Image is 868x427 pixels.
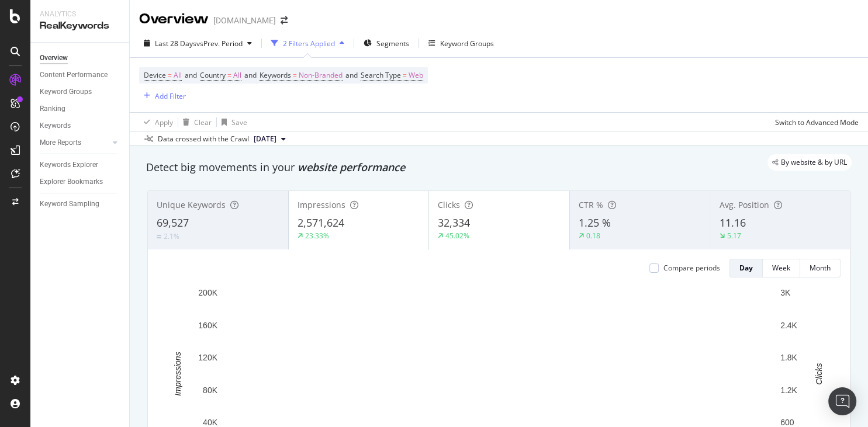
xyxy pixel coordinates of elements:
div: Keyword Groups [40,86,92,98]
span: Clicks [438,199,460,210]
span: vs Prev. Period [196,39,243,48]
span: Unique Keywords [157,199,226,210]
img: Equal [157,235,161,238]
div: Keywords [40,120,71,132]
span: CTR % [579,199,603,210]
div: Add Filter [155,91,186,101]
button: Day [729,259,763,277]
button: [DATE] [249,132,291,146]
button: Last 28 DaysvsPrev. Period [139,34,257,53]
div: 0.18 [586,231,600,241]
button: 2 Filters Applied [267,34,349,53]
span: Search Type [361,70,401,80]
div: Ranking [40,103,65,115]
button: Month [800,259,841,277]
span: 11.16 [719,216,745,230]
div: arrow-right-arrow-left [281,16,288,25]
span: Web [409,67,423,84]
div: Keywords Explorer [40,159,98,171]
a: More Reports [40,137,109,149]
span: By website & by URL [781,159,847,166]
button: Add Filter [139,89,186,103]
text: Impressions [173,352,182,395]
div: RealKeywords [40,19,120,33]
a: Keyword Sampling [40,198,121,210]
text: 80K [203,386,218,395]
button: Keyword Groups [424,34,499,53]
span: Non-Branded [299,67,343,84]
text: 3K [780,288,791,297]
span: 2025 Aug. 31st [254,134,276,144]
span: = [227,70,231,80]
button: Apply [139,113,173,131]
div: legacy label [767,154,852,171]
button: Switch to Advanced Mode [770,113,859,131]
button: Week [763,259,800,277]
text: 2.4K [780,321,797,330]
div: Apply [155,117,173,127]
span: = [403,70,407,80]
div: Overview [139,9,209,29]
span: Device [144,70,166,80]
text: 1.2K [780,386,797,395]
a: Ranking [40,103,121,115]
a: Content Performance [40,69,121,81]
span: 2,571,624 [298,216,344,230]
span: 32,334 [438,216,470,230]
span: and [244,70,257,80]
div: 23.33% [305,231,329,241]
span: Segments [376,39,409,48]
text: 600 [780,418,794,427]
div: Switch to Advanced Mode [775,117,859,127]
text: 200K [198,288,217,297]
span: Impressions [298,199,345,210]
text: 40K [203,418,218,427]
text: 160K [198,321,217,330]
div: Clear [194,117,212,127]
div: Content Performance [40,69,108,81]
div: 45.02% [445,231,469,241]
div: 5.17 [727,231,741,241]
div: More Reports [40,137,81,149]
span: and [345,70,358,80]
div: Open Intercom Messenger [828,387,856,415]
div: Day [739,263,753,273]
div: [DOMAIN_NAME] [213,15,276,26]
span: 69,527 [157,216,189,230]
div: Compare periods [663,263,720,273]
span: = [168,70,172,80]
text: 1.8K [780,353,797,362]
div: 2.1% [164,231,179,241]
div: 2 Filters Applied [283,39,335,48]
span: 1.25 % [579,216,611,230]
span: Last 28 Days [155,39,196,48]
span: All [233,67,241,84]
span: and [185,70,197,80]
span: Avg. Position [719,199,769,210]
span: = [293,70,297,80]
a: Explorer Bookmarks [40,176,121,188]
span: Keywords [260,70,291,80]
div: Save [231,117,247,127]
span: All [174,67,182,84]
button: Clear [178,113,212,131]
a: Keywords Explorer [40,159,121,171]
text: 120K [198,353,217,362]
button: Save [217,113,247,131]
div: Data crossed with the Crawl [158,134,249,144]
div: Analytics [40,9,120,19]
button: Segments [359,34,414,53]
div: Week [772,263,790,273]
a: Keywords [40,120,121,132]
span: Country [200,70,226,80]
div: Month [810,263,831,273]
div: Keyword Sampling [40,198,99,210]
a: Overview [40,52,121,64]
div: Keyword Groups [440,39,494,48]
a: Keyword Groups [40,86,121,98]
div: Overview [40,52,68,64]
text: Clicks [814,363,824,384]
div: Explorer Bookmarks [40,176,103,188]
